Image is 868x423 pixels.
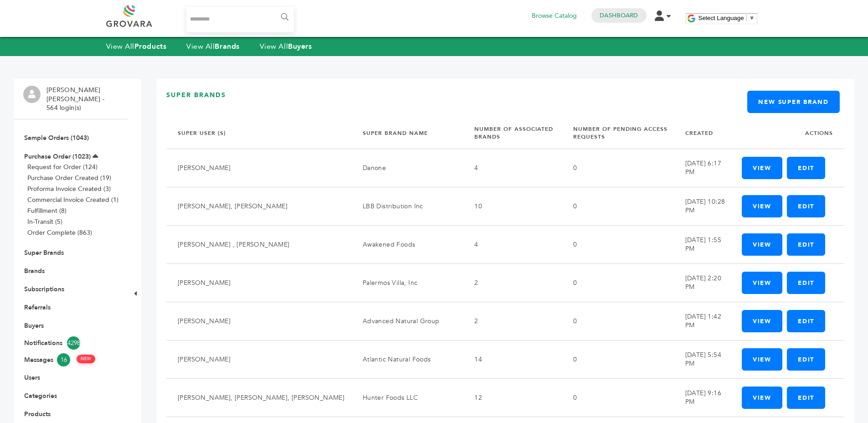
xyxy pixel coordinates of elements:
td: Palermos Villa, Inc [351,263,463,302]
strong: Buyers [288,41,312,52]
td: 2 [463,302,562,340]
strong: Products [134,41,166,52]
a: Sample Orders (1043) [24,134,89,142]
td: 0 [562,340,674,378]
span: ▼ [749,15,755,21]
a: Users [24,373,40,382]
span: NEW [77,355,95,363]
a: Order Complete (863) [27,228,92,237]
a: Products [24,410,51,418]
img: profile.png [23,86,41,103]
a: View [742,348,782,371]
a: View [742,387,782,409]
a: Edit [787,157,825,179]
td: [DATE] 6:17 PM [674,149,730,187]
a: Dashboard [600,11,638,20]
td: [PERSON_NAME] [166,340,351,378]
a: Super Brands [24,248,64,257]
td: [PERSON_NAME] , [PERSON_NAME] [166,225,351,263]
td: [PERSON_NAME], [PERSON_NAME], [PERSON_NAME] [166,378,351,417]
td: [PERSON_NAME] [166,302,351,340]
td: 14 [463,340,562,378]
a: Super User (s) [178,129,226,137]
li: [PERSON_NAME] [PERSON_NAME] - 564 login(s) [46,86,125,113]
td: 0 [562,187,674,225]
td: [DATE] 5:54 PM [674,340,730,378]
h3: Super Brands [166,91,226,113]
span: ​ [746,15,747,21]
td: Hunter Foods LLC [351,378,463,417]
a: Brands [24,267,45,275]
td: 12 [463,378,562,417]
td: 0 [562,149,674,187]
td: Awakened Foods [351,225,463,263]
input: Search... [186,7,294,32]
td: Danone [351,149,463,187]
a: Edit [787,272,825,294]
td: [PERSON_NAME] [166,263,351,302]
a: Edit [787,387,825,409]
a: Number Of Associated Brands [474,125,553,140]
a: View [742,233,782,256]
td: [DATE] 9:16 PM [674,378,730,417]
a: Number Of Pending Access Requests [573,125,668,140]
th: Actions [730,118,833,149]
a: Browse Catalog [532,11,577,21]
a: View [742,195,782,217]
a: Notifications4298 [24,336,117,350]
a: Subscriptions [24,285,64,294]
a: Referrals [24,303,51,312]
td: 4 [463,225,562,263]
a: View [742,157,782,179]
a: Purchase Order (1023) [24,152,91,161]
a: View AllBrands [186,41,240,52]
a: Edit [787,233,825,256]
td: 0 [562,225,674,263]
td: 0 [562,263,674,302]
a: Select Language​ [699,15,755,21]
a: Created [685,129,713,137]
td: Atlantic Natural Foods [351,340,463,378]
td: 10 [463,187,562,225]
span: 4298 [67,336,80,350]
td: [DATE] 1:55 PM [674,225,730,263]
a: New Super Brand [747,91,840,113]
strong: Brands [215,41,239,52]
a: Buyers [24,321,44,330]
a: Fulfillment (8) [27,206,67,215]
a: Super Brand Name [363,129,428,137]
a: Edit [787,310,825,332]
a: Purchase Order Created (19) [27,174,111,182]
td: [DATE] 2:20 PM [674,263,730,302]
td: 0 [562,378,674,417]
a: Proforma Invoice Created (3) [27,185,111,193]
a: Edit [787,195,825,217]
td: [PERSON_NAME], [PERSON_NAME] [166,187,351,225]
td: Advanced Natural Group [351,302,463,340]
span: 16 [57,353,70,366]
td: 4 [463,149,562,187]
a: Request for Order (124) [27,163,98,171]
a: View [742,310,782,332]
a: Edit [787,348,825,371]
td: 2 [463,263,562,302]
a: Messages16 NEW [24,353,117,366]
td: [DATE] 10:28 PM [674,187,730,225]
td: LBB Distribution Inc [351,187,463,225]
td: 0 [562,302,674,340]
a: View AllBuyers [260,41,312,52]
td: [DATE] 1:42 PM [674,302,730,340]
a: View AllProducts [106,41,167,52]
a: In-Transit (5) [27,217,62,226]
td: [PERSON_NAME] [166,149,351,187]
span: Select Language [699,15,744,21]
a: Categories [24,392,57,400]
a: View [742,272,782,294]
a: Commercial Invoice Created (1) [27,196,118,204]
